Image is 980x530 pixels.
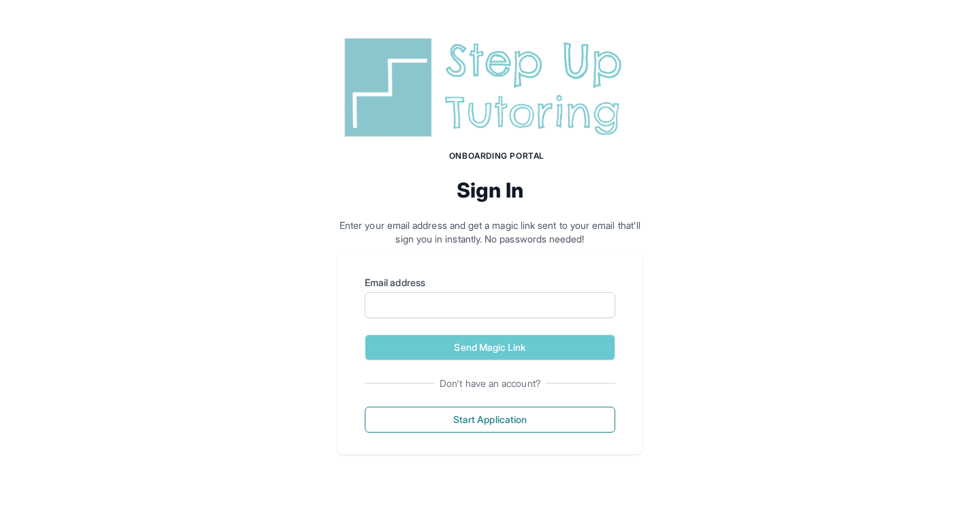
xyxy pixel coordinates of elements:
[338,33,642,142] img: Step Up Tutoring horizontal logo
[365,407,615,433] button: Start Application
[434,377,546,390] span: Don't have an account?
[365,276,615,290] label: Email address
[338,178,642,202] h2: Sign In
[338,219,642,246] p: Enter your email address and get a magic link sent to your email that'll sign you in instantly. N...
[365,334,615,360] button: Send Magic Link
[351,151,642,161] h1: Onboarding Portal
